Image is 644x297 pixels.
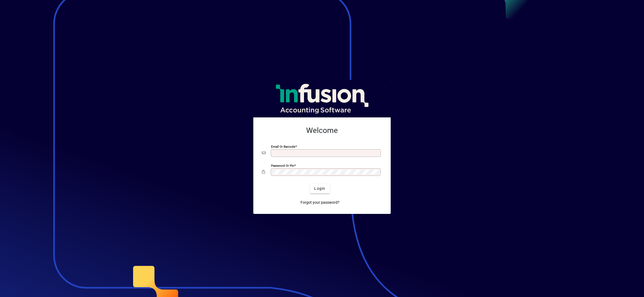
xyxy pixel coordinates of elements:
span: Forgot your password? [301,200,339,205]
mat-label: Email or Barcode [271,144,295,148]
button: Login [310,184,330,194]
h2: Welcome [262,126,382,135]
mat-label: Password or Pin [271,164,294,167]
a: Forgot your password? [298,198,342,207]
span: Login [314,186,325,191]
